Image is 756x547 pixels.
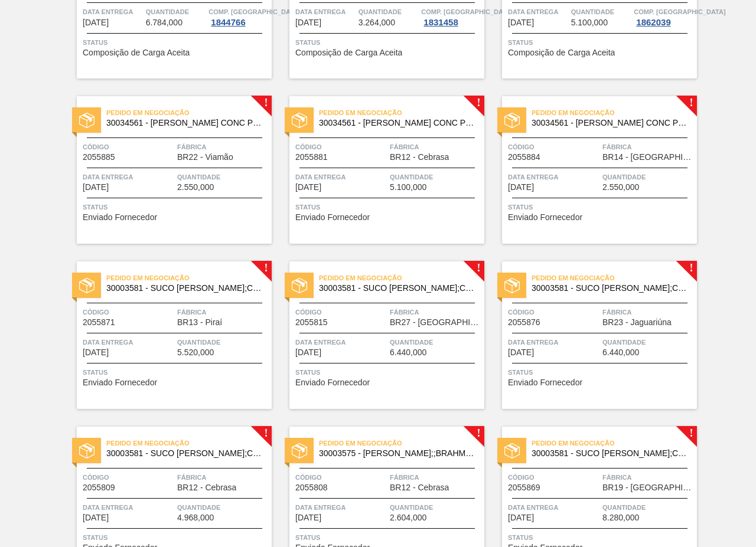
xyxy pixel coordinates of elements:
[319,284,475,293] span: 30003581 - SUCO CONCENT LIMAO;CLARIFIC.C/SO2;PEPSI;
[508,513,534,522] span: 23/10/2025
[484,261,697,409] a: !statusPedido em Negociação30003581 - SUCO [PERSON_NAME];CLARIFIC.C/SO2;PEPSI;Código2055876Fábric...
[295,18,321,27] span: 21/10/2025
[508,502,599,513] span: Data Entrega
[390,306,481,318] span: Fábrica
[421,6,513,18] span: Comp. Carga
[508,306,599,318] span: Código
[295,378,370,387] span: Enviado Fornecedor
[532,449,687,458] span: 30003581 - SUCO CONCENT LIMAO;CLARIFIC.C/SO2;PEPSI;
[508,213,582,222] span: Enviado Fornecedor
[83,183,109,192] span: 22/10/2025
[83,483,115,492] span: 2055809
[177,171,269,183] span: Quantidade
[359,18,395,27] span: 3.264,000
[319,449,475,458] span: 30003575 - SUCO CONCENT LIMAO;;BRAHMA;BOMBONA 62KG;
[83,201,269,213] span: Status
[508,318,540,327] span: 2055876
[295,183,321,192] span: 22/10/2025
[319,119,475,127] span: 30034561 - SUCO LARANJA CONC PRESV 51KG
[295,366,481,378] span: Status
[602,306,694,318] span: Fábrica
[177,348,214,357] span: 5.520,000
[59,261,272,409] a: !statusPedido em Negociação30003581 - SUCO [PERSON_NAME];CLARIFIC.C/SO2;PEPSI;Código2055871Fábric...
[292,443,307,458] img: status
[295,502,387,513] span: Data Entrega
[390,502,481,513] span: Quantidade
[177,141,269,153] span: Fábrica
[508,201,694,213] span: Status
[295,471,387,483] span: Código
[295,306,387,318] span: Código
[83,37,269,48] span: Status
[177,502,269,513] span: Quantidade
[295,153,328,162] span: 2055881
[106,284,262,293] span: 30003581 - SUCO CONCENT LIMAO;CLARIFIC.C/SO2;PEPSI;
[390,141,481,153] span: Fábrica
[208,18,247,27] div: 1844766
[508,183,534,192] span: 23/10/2025
[106,119,262,127] span: 30034561 - SUCO LARANJA CONC PRESV 51KG
[319,107,484,119] span: Pedido em Negociação
[79,443,94,458] img: status
[390,318,481,327] span: BR27 - Nova Minas
[83,306,174,318] span: Código
[295,201,481,213] span: Status
[83,532,269,543] span: Status
[390,348,426,357] span: 6.440,000
[602,183,639,192] span: 2.550,000
[295,348,321,357] span: 23/10/2025
[390,471,481,483] span: Fábrica
[508,18,534,27] span: 21/10/2025
[83,18,109,27] span: 17/10/2025
[295,48,402,57] span: Composição de Carga Aceita
[571,18,608,27] span: 5.100,000
[602,318,672,327] span: BR23 - Jaguariúna
[602,483,694,492] span: BR19 - Nova Rio
[272,261,484,409] a: !statusPedido em Negociação30003581 - SUCO [PERSON_NAME];CLARIFIC.C/SO2;PEPSI;Código2055815Fábric...
[83,378,157,387] span: Enviado Fornecedor
[508,532,694,543] span: Status
[292,278,307,293] img: status
[83,171,174,183] span: Data Entrega
[146,6,206,18] span: Quantidade
[504,443,520,458] img: status
[146,18,183,27] span: 6.784,000
[390,183,426,192] span: 5.100,000
[508,471,599,483] span: Código
[421,18,460,27] div: 1831458
[83,141,174,153] span: Código
[508,48,615,57] span: Composição de Carga Aceita
[532,437,697,449] span: Pedido em Negociação
[83,366,269,378] span: Status
[508,141,599,153] span: Código
[208,6,269,27] a: Comp. [GEOGRAPHIC_DATA]1844766
[83,6,143,18] span: Data Entrega
[83,213,157,222] span: Enviado Fornecedor
[602,348,639,357] span: 6.440,000
[390,336,481,348] span: Quantidade
[83,318,115,327] span: 2055871
[177,471,269,483] span: Fábrica
[532,107,697,119] span: Pedido em Negociação
[177,153,233,162] span: BR22 - Viamão
[295,37,481,48] span: Status
[390,153,449,162] span: BR12 - Cebrasa
[390,513,426,522] span: 2.604,000
[602,336,694,348] span: Quantidade
[602,502,694,513] span: Quantidade
[208,6,300,18] span: Comp. Carga
[602,513,639,522] span: 8.280,000
[634,6,694,27] a: Comp. [GEOGRAPHIC_DATA]1862039
[532,119,687,127] span: 30034561 - SUCO LARANJA CONC PRESV 51KG
[83,48,190,57] span: Composição de Carga Aceita
[106,437,272,449] span: Pedido em Negociação
[295,171,387,183] span: Data Entrega
[79,113,94,128] img: status
[295,513,321,522] span: 23/10/2025
[295,483,328,492] span: 2055808
[508,37,694,48] span: Status
[59,96,272,244] a: !statusPedido em Negociação30034561 - [PERSON_NAME] CONC PRESV 51KGCódigo2055885FábricaBR22 - Via...
[106,449,262,458] span: 30003581 - SUCO CONCENT LIMAO;CLARIFIC.C/SO2;PEPSI;
[177,183,214,192] span: 2.550,000
[390,483,449,492] span: BR12 - Cebrasa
